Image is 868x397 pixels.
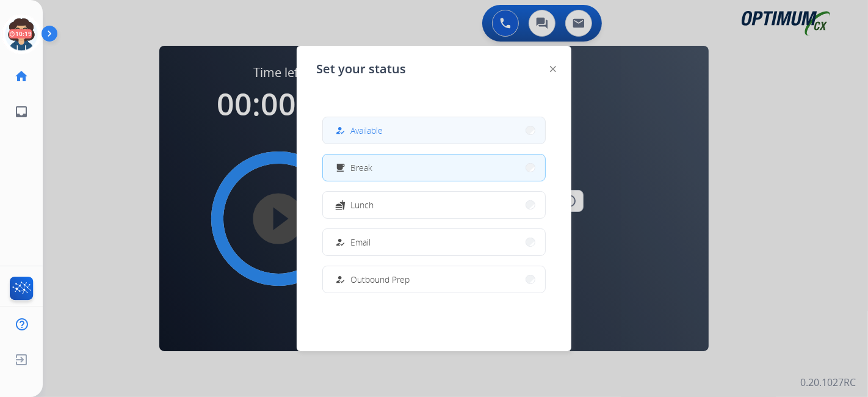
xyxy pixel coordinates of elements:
span: Set your status [316,60,406,78]
mat-icon: fastfood [335,200,345,210]
span: Break [350,161,372,174]
mat-icon: how_to_reg [335,274,345,285]
p: 0.20.1027RC [800,375,856,390]
button: Break [323,155,545,181]
button: Available [323,117,545,144]
img: close-button [550,66,556,72]
span: Lunch [350,198,374,211]
mat-icon: inbox [14,104,29,119]
button: Outbound Prep [323,266,545,293]
mat-icon: how_to_reg [335,237,345,247]
button: Lunch [323,192,545,218]
span: Available [350,124,383,137]
mat-icon: how_to_reg [335,125,345,136]
mat-icon: free_breakfast [335,162,345,173]
span: Outbound Prep [350,273,410,286]
button: Email [323,229,545,255]
mat-icon: home [14,69,29,84]
span: Email [350,236,371,249]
